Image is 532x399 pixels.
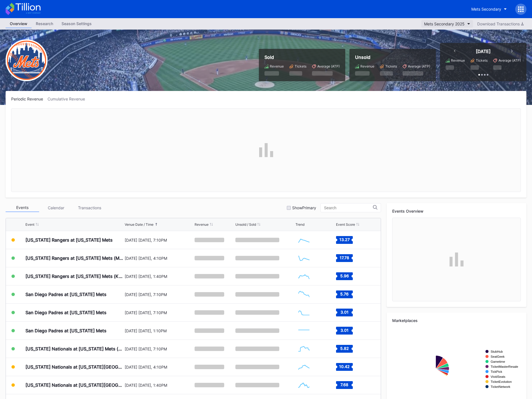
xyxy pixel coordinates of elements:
a: Overview [6,20,32,28]
text: 5.76 [340,292,349,296]
div: Research [32,20,57,28]
div: Cumulative Revenue [48,97,89,101]
div: [DATE] [DATE], 4:10PM [125,256,193,261]
svg: Chart title [295,306,312,319]
text: TicketMasterResale [491,365,518,368]
div: San Diego Padres at [US_STATE] Mets [25,310,107,315]
text: 17.78 [340,255,349,260]
div: [DATE] [DATE], 1:10PM [125,328,193,333]
text: VividSeats [491,375,505,378]
div: [DATE] [476,49,491,54]
div: Transactions [73,203,106,212]
div: Unsold [355,54,430,60]
div: Show Primary [292,205,316,210]
div: [DATE] [DATE], 7:10PM [125,238,193,242]
div: Events [6,203,39,212]
div: [US_STATE] Nationals at [US_STATE][GEOGRAPHIC_DATA] (Long Sleeve T-Shirt Giveaway) [25,364,123,370]
div: Tickets [295,64,306,68]
div: Revenue [195,222,209,227]
div: [DATE] [DATE], 4:10PM [125,365,193,369]
svg: Chart title [295,233,312,247]
div: Revenue [270,64,284,68]
text: 10.42 [339,364,350,369]
div: Periodic Revenue [11,97,48,101]
svg: Chart title [295,269,312,283]
div: Sold [264,54,340,60]
div: [DATE] [DATE], 7:10PM [125,310,193,315]
div: Revenue [360,64,374,68]
text: TicketNetwork [491,385,510,388]
text: TicketEvolution [491,380,512,383]
div: Calendar [39,203,73,212]
text: 3.01 [340,328,348,333]
button: Download Transactions [474,20,526,28]
text: 5.96 [340,273,349,278]
div: Average (ATP) [498,58,521,63]
div: Season Settings [57,20,96,28]
div: [DATE] [DATE], 7:10PM [125,292,193,297]
div: [US_STATE] Rangers at [US_STATE] Mets (Kids Color-In Lunchbox Giveaway) [25,273,123,279]
text: 13.27 [339,237,349,242]
div: [US_STATE] Nationals at [US_STATE] Mets (Pop-Up Home Run Apple Giveaway) [25,346,123,352]
div: San Diego Padres at [US_STATE] Mets [25,292,107,297]
div: San Diego Padres at [US_STATE] Mets [25,328,107,333]
input: Search [324,206,373,210]
text: 5.82 [340,346,349,351]
svg: Chart title [295,251,312,265]
text: StubHub [491,350,503,353]
svg: Chart title [295,287,312,301]
svg: Chart title [295,324,312,338]
button: Mets Secondary [467,4,511,14]
div: [US_STATE] Nationals at [US_STATE][GEOGRAPHIC_DATA] [25,382,123,388]
div: Unsold / Sold [235,222,256,227]
button: Mets Secondary 2025 [421,20,473,28]
div: [DATE] [DATE], 1:40PM [125,274,193,279]
text: 7.68 [341,382,348,387]
text: SeatGeek [491,355,505,358]
div: Marketplaces [392,318,521,323]
div: Average (ATP) [408,64,430,68]
div: [DATE] [DATE], 1:40PM [125,383,193,388]
div: Mets Secondary [471,7,501,11]
text: Gametime [491,360,505,363]
div: Tickets [476,58,488,63]
div: [US_STATE] Rangers at [US_STATE] Mets [25,237,113,243]
text: TickPick [491,370,502,373]
div: Venue Date / Time [125,222,153,227]
div: Trend [295,222,304,227]
svg: Chart title [295,360,312,374]
svg: Chart title [295,378,312,392]
div: [DATE] [DATE], 7:10PM [125,347,193,351]
div: Events Overview [392,209,521,213]
a: Season Settings [57,20,96,28]
div: Event Score [336,222,355,227]
div: Mets Secondary 2025 [424,21,465,26]
div: Revenue [451,58,465,63]
svg: Chart title [295,342,312,356]
text: 3.01 [340,310,348,314]
div: [US_STATE] Rangers at [US_STATE] Mets (Mets Alumni Classic/Mrs. Met Taxicab [GEOGRAPHIC_DATA] Giv... [25,255,123,261]
div: Download Transactions [477,21,524,26]
div: Tickets [385,64,397,68]
div: Average (ATP) [317,64,340,68]
div: Event [25,222,34,227]
a: Research [32,20,57,28]
img: New-York-Mets-Transparent.png [6,39,48,81]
